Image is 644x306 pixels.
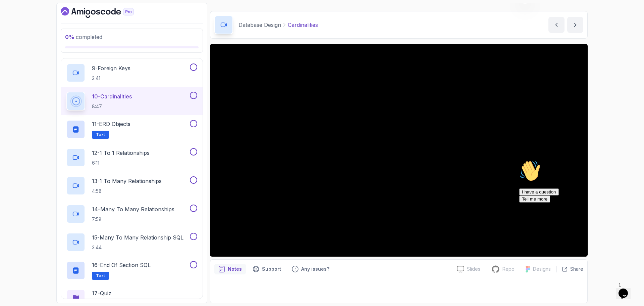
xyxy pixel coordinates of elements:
button: notes button [214,264,246,274]
button: next content [567,17,583,33]
p: Cardinalities [288,21,318,29]
iframe: chat widget [517,158,637,276]
button: previous content [548,17,565,33]
button: 11-ERD ObjectsText [66,120,197,139]
p: Support [262,266,281,272]
button: Tell me more [3,38,34,45]
p: 2:41 [92,75,130,82]
button: Support button [249,264,285,274]
p: 12 - 1 To 1 Relationships [92,149,150,157]
span: completed [65,34,102,40]
p: 17 - Quiz [92,289,111,297]
button: 10-Cardinalities8:47 [66,92,197,111]
button: 15-Many To Many Relationship SQL3:44 [66,233,197,252]
iframe: chat widget [616,279,637,299]
iframe: To enrich screen reader interactions, please activate Accessibility in Grammarly extension settings [210,44,588,257]
button: Feedback button [288,264,333,274]
button: 9-Foreign Keys2:41 [66,63,197,82]
button: 12-1 To 1 Relationships6:11 [66,148,197,167]
img: :wave: [3,3,24,24]
button: I have a question [3,31,42,38]
p: 7:58 [92,216,174,223]
p: 6:11 [92,160,150,166]
p: 4:58 [92,188,162,194]
span: Hi! How can we help? [3,20,66,25]
p: 9 - Foreign Keys [92,64,130,72]
p: 16 - End Of Section SQL [92,261,151,269]
span: Text [96,132,105,137]
p: 14 - Many To Many Relationships [92,205,174,213]
span: 0 % [65,34,74,40]
span: Text [96,273,105,278]
p: 13 - 1 To Many Relationships [92,177,162,185]
p: Repo [502,266,515,272]
button: 14-Many To Many Relationships7:58 [66,205,197,223]
p: Slides [467,266,480,272]
a: Dashboard [61,7,149,18]
p: 10 - Cardinalities [92,92,132,100]
p: Database Design [238,21,281,29]
p: Any issues? [301,266,329,272]
p: Notes [228,266,242,272]
button: 13-1 To Many Relationships4:58 [66,176,197,195]
p: 3:44 [92,244,183,251]
p: 15 - Many To Many Relationship SQL [92,233,183,242]
p: 8:47 [92,103,132,110]
div: 👋Hi! How can we help?I have a questionTell me more [3,3,123,45]
button: 16-End Of Section SQLText [66,261,197,280]
p: 11 - ERD Objects [92,120,130,128]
